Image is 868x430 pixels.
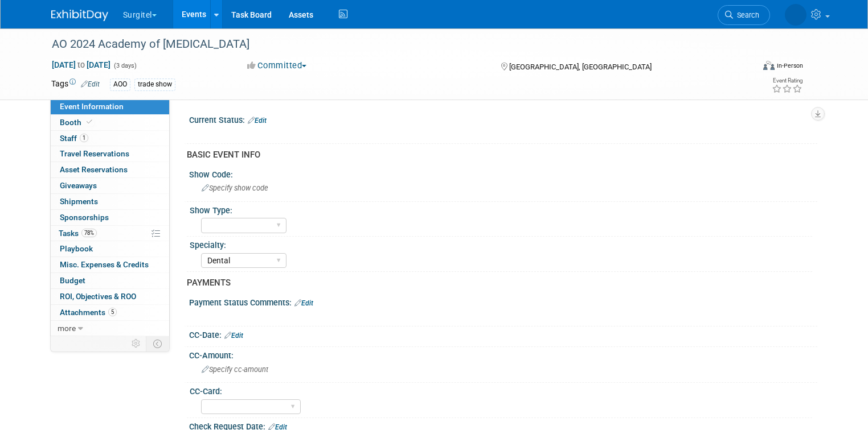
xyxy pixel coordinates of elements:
a: Booth [51,115,169,130]
div: PAYMENTS [187,277,809,289]
span: Specify cc-amount [202,365,268,374]
span: Event Information [60,102,124,111]
div: Current Status: [189,111,817,126]
div: Event Rating [772,78,803,84]
span: ROI, Objectives & ROO [60,292,136,301]
span: Attachments [60,308,117,317]
a: Search [718,5,770,25]
td: Toggle Event Tabs [146,336,169,351]
a: Asset Reservations [51,162,169,177]
div: CC-Date: [189,326,817,341]
a: Travel Reservations [51,146,169,162]
span: Search [733,11,759,19]
i: Booth reservation complete [87,119,92,125]
div: AO 2024 Academy of [MEDICAL_DATA] [48,34,739,55]
div: AOO [110,78,130,90]
div: CC-Card: [190,383,812,397]
div: Specialty: [190,237,812,251]
span: Tasks [59,229,97,238]
a: Edit [81,80,100,88]
img: Neil Lobocki [785,4,806,26]
a: Playbook [51,241,169,257]
span: [GEOGRAPHIC_DATA], [GEOGRAPHIC_DATA] [509,63,652,71]
span: (3 days) [113,62,137,69]
span: Sponsorships [60,213,109,222]
a: Staff1 [51,131,169,146]
span: Booth [60,118,95,127]
span: Travel Reservations [60,149,129,158]
div: Event Format [692,59,803,76]
div: Show Type: [190,202,812,216]
span: Budget [60,276,85,285]
td: Tags [51,78,100,91]
span: Asset Reservations [60,165,128,174]
a: Attachments5 [51,305,169,320]
span: Playbook [60,244,93,253]
td: Personalize Event Tab Strip [126,336,146,351]
span: 5 [108,308,117,316]
a: Shipments [51,194,169,209]
a: Event Information [51,99,169,114]
div: In-Person [776,61,803,70]
a: ROI, Objectives & ROO [51,289,169,304]
a: Edit [224,332,243,340]
span: 1 [80,134,88,142]
span: Giveaways [60,181,97,190]
span: 78% [81,229,97,237]
span: Shipments [60,197,98,206]
div: CC-Amount: [189,347,817,361]
img: ExhibitDay [51,10,108,21]
button: Committed [243,60,311,72]
a: Edit [294,299,313,307]
a: Sponsorships [51,210,169,225]
a: Edit [248,117,267,125]
span: Specify show code [202,184,268,192]
div: trade show [134,78,175,90]
span: Staff [60,134,88,143]
div: BASIC EVENT INFO [187,149,809,161]
span: to [76,60,87,69]
a: Misc. Expenses & Credits [51,257,169,272]
div: Payment Status Comments: [189,294,817,309]
span: [DATE] [DATE] [51,60,111,70]
img: Format-Inperson.png [763,61,775,70]
a: Giveaways [51,178,169,193]
span: Misc. Expenses & Credits [60,260,149,269]
a: Budget [51,273,169,288]
a: more [51,321,169,336]
span: more [58,324,76,333]
div: Show Code: [189,166,817,180]
a: Tasks78% [51,226,169,241]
